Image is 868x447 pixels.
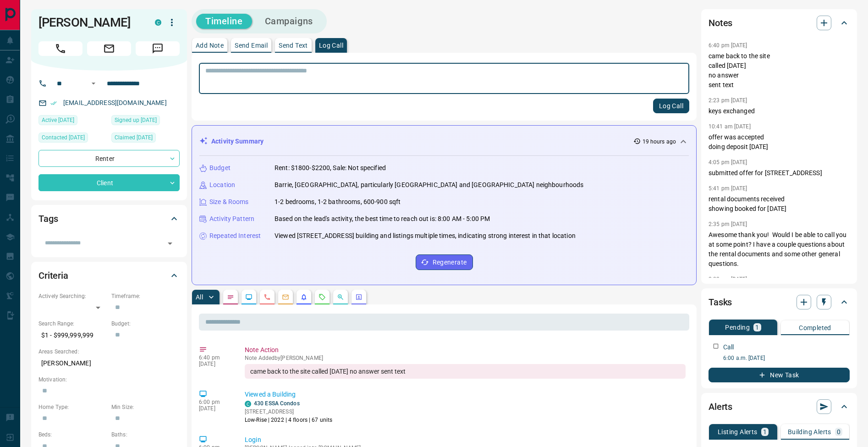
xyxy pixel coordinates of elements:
p: Search Range: [38,320,107,328]
div: Mon Aug 19 2024 [38,132,107,145]
span: Contacted [DATE] [42,133,85,142]
div: Mon Jan 15 2024 [111,115,180,128]
p: Areas Searched: [38,348,180,356]
p: Add Note [196,42,224,49]
p: Activity Pattern [209,214,254,224]
p: Location [209,180,235,190]
p: Viewed a Building [245,390,686,399]
div: Client [38,174,180,191]
p: [DATE] [199,405,231,412]
p: 2:23 pm [DATE] [709,97,747,104]
p: 6:40 pm [DATE] [709,42,747,49]
p: Viewed [STREET_ADDRESS] building and listings multiple times, indicating strong interest in that ... [275,231,576,241]
p: Beds: [38,430,107,439]
p: Barrie, [GEOGRAPHIC_DATA], particularly [GEOGRAPHIC_DATA] and [GEOGRAPHIC_DATA] neighbourhoods [275,180,583,190]
button: New Task [709,368,850,382]
p: Log Call [319,42,343,49]
p: Note Added by [PERSON_NAME] [245,355,686,361]
div: condos.ca [155,19,161,26]
svg: Lead Browsing Activity [245,293,253,301]
h2: Criteria [38,268,68,283]
button: Open [88,78,99,89]
div: Alerts [709,396,850,418]
div: Tags [38,208,180,230]
p: Send Email [235,42,268,49]
p: Timeframe: [111,292,180,300]
p: $1 - $999,999,999 [38,328,107,343]
p: Motivation: [38,375,180,384]
p: 6:00 a.m. [DATE] [723,354,850,362]
svg: Opportunities [337,293,344,301]
p: Rent: $1800-$2200, Sale: Not specified [275,163,386,173]
svg: Emails [282,293,289,301]
p: Login [245,435,686,445]
p: submitted offer for [STREET_ADDRESS] [709,168,850,178]
p: Note Action [245,345,686,355]
p: 6:00 pm [199,399,231,405]
div: condos.ca [245,401,251,407]
p: [PERSON_NAME] [38,356,180,371]
p: [STREET_ADDRESS] [245,408,332,416]
button: Campaigns [256,14,322,29]
div: Wed Aug 20 2025 [38,115,107,128]
div: Tasks [709,291,850,313]
p: 4:05 pm [DATE] [709,159,747,166]
p: Building Alerts [788,429,831,435]
svg: Requests [319,293,326,301]
p: Pending [725,324,750,331]
p: Awesome thank you! Would I be able to call you at some point? I have a couple questions about the... [709,230,850,269]
p: came back to the site called [DATE] no answer sent text [709,51,850,90]
p: Budget: [111,320,180,328]
p: 10:41 am [DATE] [709,123,751,130]
p: Repeated Interest [209,231,261,241]
p: Size & Rooms [209,197,249,207]
p: 0 [837,429,841,435]
button: Timeline [196,14,252,29]
p: 1 [755,324,759,331]
svg: Email Verified [50,100,57,106]
div: Criteria [38,265,180,287]
a: [EMAIL_ADDRESS][DOMAIN_NAME] [63,99,167,106]
div: came back to the site called [DATE] no answer sent text [245,364,686,379]
p: 19 hours ago [643,138,676,146]
p: 2:35 pm [DATE] [709,221,747,227]
p: 1-2 bedrooms, 1-2 bathrooms, 600-900 sqft [275,197,401,207]
p: Low-Rise | 2022 | 4 floors | 67 units [245,416,332,424]
p: Home Type: [38,403,107,411]
p: offer was accepted doing deposit [DATE] [709,132,850,152]
h2: Tags [38,211,58,226]
svg: Notes [227,293,234,301]
h2: Tasks [709,295,732,309]
p: Send Text [279,42,308,49]
span: Message [136,41,180,56]
div: Activity Summary19 hours ago [199,133,689,150]
p: 2:02 pm [DATE] [709,276,747,282]
div: Notes [709,12,850,34]
p: Completed [799,325,831,331]
button: Open [164,237,176,250]
svg: Calls [264,293,271,301]
p: [DATE] [199,361,231,367]
p: 1 [763,429,767,435]
p: 6:40 pm [199,354,231,361]
p: Budget [209,163,231,173]
p: Min Size: [111,403,180,411]
p: Listing Alerts [718,429,758,435]
p: keys exchanged [709,106,850,116]
p: Baths: [111,430,180,439]
p: Activity Summary [211,137,264,146]
p: Actively Searching: [38,292,107,300]
span: Claimed [DATE] [115,133,153,142]
div: Renter [38,150,180,167]
svg: Agent Actions [355,293,363,301]
button: Log Call [653,99,689,113]
p: 5:41 pm [DATE] [709,185,747,192]
span: Email [87,41,131,56]
p: Based on the lead's activity, the best time to reach out is: 8:00 AM - 5:00 PM [275,214,490,224]
button: Regenerate [416,254,473,270]
h2: Notes [709,16,732,30]
h1: [PERSON_NAME] [38,15,141,30]
p: All [196,294,203,300]
h2: Alerts [709,399,732,414]
div: Tue Jan 16 2024 [111,132,180,145]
